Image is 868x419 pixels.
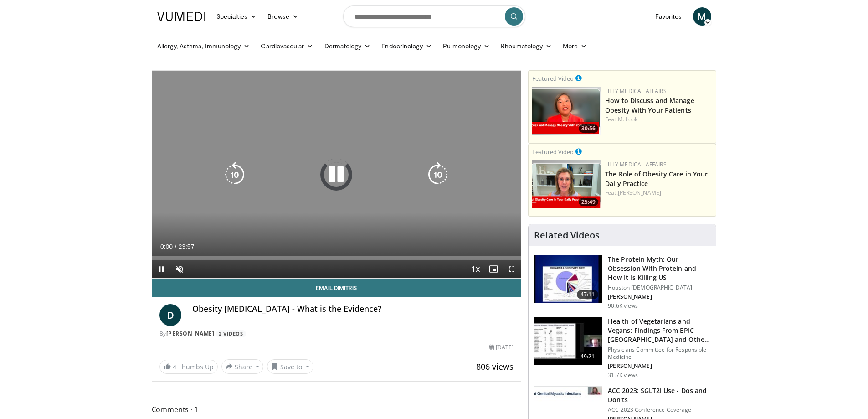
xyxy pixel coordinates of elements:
[503,260,521,278] button: Fullscreen
[532,160,601,208] img: e1208b6b-349f-4914-9dd7-f97803bdbf1d.png.150x105_q85_crop-smart_upscale.png
[173,362,176,371] span: 4
[160,243,173,250] span: 0:00
[605,170,708,188] a: The Role of Obesity Care in Your Daily Practice
[376,37,437,55] a: Endocrinology
[532,160,601,208] a: 25:49
[608,386,710,404] h3: ACC 2023: SGLT2i Use - Dos and Don'ts
[221,359,264,374] button: Share
[605,87,667,95] a: Lilly Medical Affairs
[608,346,710,361] p: Physicians Committee for Responsible Medicine
[557,37,592,55] a: More
[605,189,712,197] div: Feat.
[262,7,304,26] a: Browse
[534,317,602,365] img: 606f2b51-b844-428b-aa21-8c0c72d5a896.150x105_q85_crop-smart_upscale.jpg
[532,148,574,156] small: Featured Video
[605,115,712,124] div: Feat.
[608,406,710,414] p: ACC 2023 Conference Coverage
[152,71,521,279] video-js: Video Player
[152,37,256,55] a: Allergy, Asthma, Immunology
[577,352,599,361] span: 49:21
[650,7,688,26] a: Favorites
[192,304,514,314] h4: Obesity [MEDICAL_DATA] - What is the Evidence?
[484,260,503,278] button: Enable picture-in-picture mode
[152,260,170,278] button: Pause
[152,256,521,260] div: Progress Bar
[170,260,189,278] button: Unmute
[319,37,376,55] a: Dermatology
[532,87,601,135] img: c98a6a29-1ea0-4bd5-8cf5-4d1e188984a7.png.150x105_q85_crop-smart_upscale.png
[608,362,710,370] p: [PERSON_NAME]
[437,37,495,55] a: Pulmonology
[152,279,521,297] a: Email Dimitris
[577,290,599,299] span: 47:11
[178,243,194,250] span: 23:57
[608,372,638,379] p: 31.7K views
[618,115,638,123] a: M. Look
[608,317,710,344] h3: Health of Vegetarians and Vegans: Findings From EPIC-[GEOGRAPHIC_DATA] and Othe…
[532,74,574,83] small: Featured Video
[693,7,711,26] a: M
[489,343,514,352] div: [DATE]
[157,12,205,21] img: VuMedi Logo
[267,359,313,374] button: Save to
[495,37,557,55] a: Rheumatology
[466,260,484,278] button: Playback Rate
[608,284,710,291] p: Houston [DEMOGRAPHIC_DATA]
[605,96,694,114] a: How to Discuss and Manage Obesity With Your Patients
[608,302,638,310] p: 90.6K views
[605,160,667,168] a: Lilly Medical Affairs
[255,37,318,55] a: Cardiovascular
[579,124,598,133] span: 30:56
[152,403,522,415] span: Comments 1
[534,255,710,310] a: 47:11 The Protein Myth: Our Obsession With Protein and How It Is Killing US Houston [DEMOGRAPHIC_...
[532,87,601,135] a: 30:56
[175,243,177,250] span: /
[608,255,710,282] h3: The Protein Myth: Our Obsession With Protein and How It Is Killing US
[159,330,514,338] div: By
[618,189,661,197] a: [PERSON_NAME]
[159,360,218,374] a: 4 Thumbs Up
[534,317,710,379] a: 49:21 Health of Vegetarians and Vegans: Findings From EPIC-[GEOGRAPHIC_DATA] and Othe… Physicians...
[216,330,246,338] a: 2 Videos
[534,230,600,241] h4: Related Videos
[343,5,525,27] input: Search topics, interventions
[608,293,710,300] p: [PERSON_NAME]
[476,361,514,372] span: 806 views
[211,7,262,26] a: Specialties
[579,198,598,206] span: 25:49
[159,304,181,326] a: D
[534,255,602,303] img: b7b8b05e-5021-418b-a89a-60a270e7cf82.150x105_q85_crop-smart_upscale.jpg
[166,330,215,337] a: [PERSON_NAME]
